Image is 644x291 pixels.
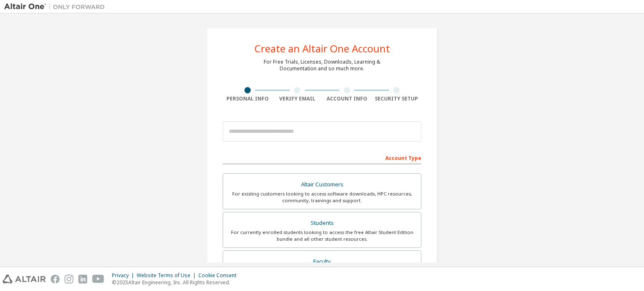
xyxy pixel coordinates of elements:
img: linkedin.svg [78,275,87,283]
div: For Free Trials, Licenses, Downloads, Learning & Documentation and so much more. [264,59,380,72]
div: Verify Email [273,95,322,102]
img: altair_logo.svg [3,275,46,283]
img: instagram.svg [65,275,73,283]
div: For currently enrolled students looking to access the free Altair Student Edition bundle and all ... [228,229,416,242]
div: Create an Altair One Account [254,44,390,54]
img: facebook.svg [51,275,60,283]
div: Cookie Consent [198,272,241,279]
div: For existing customers looking to access software downloads, HPC resources, community, trainings ... [228,191,416,204]
p: © 2025 Altair Engineering, Inc. All Rights Reserved. [112,279,241,286]
div: Security Setup [372,95,422,102]
div: Account Type [223,151,421,164]
div: Privacy [112,272,137,279]
div: Faculty [228,256,416,268]
img: youtube.svg [92,275,104,283]
img: Altair One [4,3,109,11]
div: Account Info [322,95,372,102]
div: Students [228,217,416,229]
div: Personal Info [223,95,273,102]
div: Altair Customers [228,179,416,191]
div: Website Terms of Use [137,272,198,279]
